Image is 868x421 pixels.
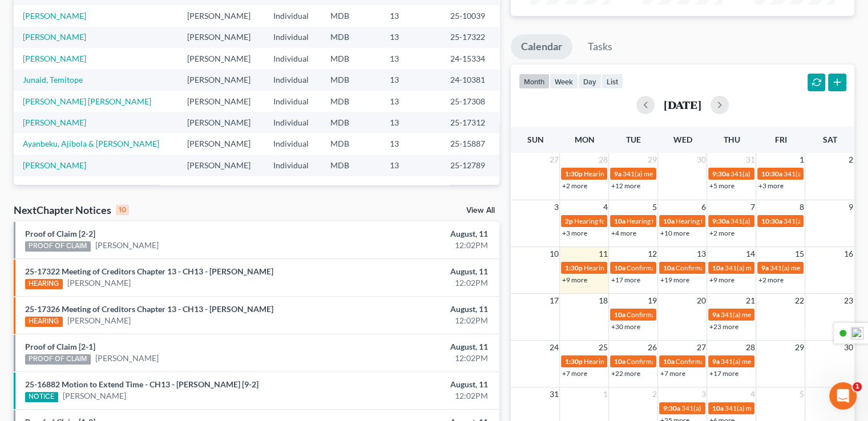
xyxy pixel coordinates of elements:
span: 9 [847,200,854,214]
div: PROOF OF CLAIM [25,354,91,365]
a: Proof of Claim [2-1] [25,342,95,351]
span: 341(a) meeting for [PERSON_NAME] [724,404,834,412]
span: 30 [695,153,706,167]
span: 341(a) meeting for [PERSON_NAME] [730,169,840,178]
td: 13 [381,133,441,155]
td: Individual [264,48,321,69]
span: 3 [552,200,559,214]
td: 13 [381,112,441,133]
td: Individual [264,27,321,48]
div: 12:02PM [341,390,488,402]
span: Hearing for Larreic Green [574,217,650,225]
span: 17 [548,294,559,307]
span: Sun [527,135,543,144]
span: 19 [646,294,657,307]
span: 28 [597,153,608,167]
span: Mon [574,135,594,144]
td: [PERSON_NAME] [178,70,265,91]
a: Calendar [511,34,572,59]
div: NOTICE [25,392,58,402]
a: [PERSON_NAME] [67,315,131,326]
a: View All [466,207,495,214]
span: 10a [712,264,723,272]
span: 9a [712,357,719,366]
span: 21 [744,294,756,307]
span: 4 [601,200,608,214]
span: 1:30p [564,357,582,366]
td: [PERSON_NAME] [178,112,265,133]
div: August, 11 [341,266,488,277]
span: 2p [564,217,572,225]
span: 23 [843,294,854,307]
a: +17 more [709,369,738,378]
a: +4 more [611,229,636,237]
a: Proof of Claim [2-2] [25,229,95,238]
a: +7 more [660,369,685,378]
td: 25-17308 [441,91,499,112]
a: +10 more [660,229,689,237]
td: [PERSON_NAME] [178,5,265,26]
span: Hearing for [PERSON_NAME] [583,169,672,178]
span: 31 [744,153,756,167]
div: 10 [116,205,129,215]
span: 6 [700,200,706,214]
span: 16 [843,247,854,261]
td: [PERSON_NAME] [178,91,265,112]
a: 25-17322 Meeting of Creditors Chapter 13 - CH13 - [PERSON_NAME] [25,266,273,276]
span: 24 [548,341,559,354]
td: [PERSON_NAME] [178,48,265,69]
td: MDB [321,133,381,155]
span: 30 [843,341,854,354]
td: [PERSON_NAME] [178,133,265,155]
span: 10 [548,247,559,261]
td: Individual [264,155,321,176]
a: +2 more [562,181,587,190]
span: 7 [749,200,756,214]
span: 341(a) meeting for [PERSON_NAME] [681,404,791,412]
a: Ayanbeku, Ajibola & [PERSON_NAME] [23,139,159,148]
span: 2 [847,153,854,167]
span: Wed [673,135,692,144]
span: Confirmation hearing for Apolinaire Tra [626,357,744,366]
div: HEARING [25,317,63,327]
div: HEARING [25,279,63,289]
span: 10a [613,217,625,225]
span: Confirmation hearing for [PERSON_NAME] [675,264,805,272]
span: 1:30p [564,264,582,272]
a: [PERSON_NAME] [67,277,131,289]
a: [PERSON_NAME] [63,390,126,402]
span: 10:30a [761,217,782,225]
span: Confirmation hearing for [PERSON_NAME] [675,357,805,366]
a: +30 more [611,322,640,331]
span: 1 [853,382,862,391]
h2: [DATE] [664,99,701,111]
span: Hearing for [PERSON_NAME] [583,264,672,272]
td: 24-10381 [441,70,499,91]
div: August, 11 [341,228,488,240]
div: NextChapter Notices [14,203,129,217]
a: [PERSON_NAME] [23,160,86,170]
a: +2 more [758,276,783,284]
span: 9a [712,310,719,319]
td: [PERSON_NAME] [178,155,265,176]
span: Hearing for [PERSON_NAME] [626,217,715,225]
span: 9a [613,169,621,178]
td: [PERSON_NAME] [178,27,265,48]
button: list [601,74,623,89]
span: 1 [601,387,608,401]
span: 15 [793,247,805,261]
td: Individual [264,70,321,91]
div: 12:02PM [341,353,488,364]
span: Fri [774,135,786,144]
a: [PERSON_NAME] [23,32,86,42]
td: 13 [381,70,441,91]
span: 10a [663,264,674,272]
a: +3 more [562,229,587,237]
td: 24-15334 [441,48,499,69]
span: 27 [695,341,706,354]
span: 25 [597,341,608,354]
div: 12:02PM [341,277,488,289]
span: Confirmation hearing for [PERSON_NAME] [626,310,756,319]
span: 31 [548,387,559,401]
span: 22 [793,294,805,307]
